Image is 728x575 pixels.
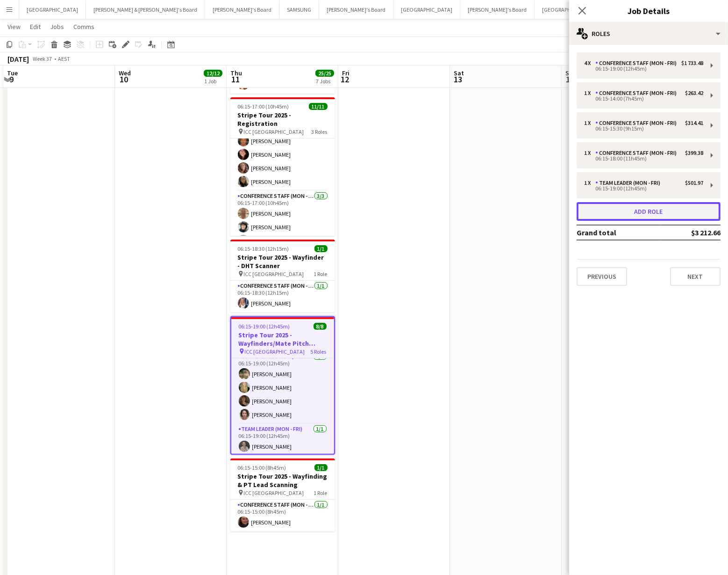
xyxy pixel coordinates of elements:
span: 3 Roles [312,128,328,135]
span: Comms [73,22,94,31]
span: 1 Role [314,489,328,496]
div: 1 x [584,150,595,156]
span: ICC [GEOGRAPHIC_DATA] [244,489,304,496]
span: 06:15-15:00 (8h45m) [238,464,286,471]
span: Wed [119,69,131,77]
span: 1/1 [314,245,328,252]
a: Jobs [46,21,68,33]
h3: Job Details [569,5,728,17]
app-job-card: 06:15-19:00 (12h45m)8/8Stripe Tour 2025 - Wayfinders/Mate Pitch Night Reg ICC [GEOGRAPHIC_DATA]5 ... [230,316,335,455]
span: 06:15-18:30 (12h15m) [238,245,289,252]
app-job-card: 06:15-17:00 (10h45m)11/11Stripe Tour 2025 - Registration ICC [GEOGRAPHIC_DATA]3 Roles[PERSON_NAME... [230,97,335,236]
td: Grand total [577,225,662,240]
div: 1 x [584,90,595,96]
h3: Stripe Tour 2025 - Wayfinders/Mate Pitch Night Reg [231,331,334,348]
div: 06:15-15:30 (9h15m) [584,126,703,131]
div: Conference Staff (Mon - Fri) [595,120,680,126]
h3: Stripe Tour 2025 - Registration [230,111,335,128]
td: $3 212.66 [662,225,721,240]
div: 1 Job [204,78,222,85]
span: 1 Role [314,270,328,277]
button: Next [670,267,721,286]
div: $1 733.48 [681,60,703,66]
div: Team Leader (Mon - Fri) [595,180,664,186]
span: Week 37 [31,55,54,62]
div: 7 Jobs [316,78,334,85]
app-job-card: 06:15-18:30 (12h15m)1/1Stripe Tour 2025 - Wayfinder - DHT Scanner ICC [GEOGRAPHIC_DATA]1 RoleConf... [230,240,335,313]
div: AEST [58,55,70,62]
div: $501.97 [685,180,703,186]
span: 14 [564,74,577,85]
span: View [7,22,21,31]
span: 12/12 [204,70,222,77]
a: View [4,21,24,33]
span: 11/11 [309,103,328,110]
h3: Stripe Tour 2025 - Wayfinding & PT Lead Scanning [230,472,335,489]
div: Roles [569,22,728,45]
span: 8/8 [314,323,327,330]
div: $314.41 [685,120,703,126]
span: 13 [452,74,464,85]
span: Thu [230,69,242,77]
button: [PERSON_NAME]'s Board [205,0,279,19]
a: Edit [26,21,44,33]
span: Tue [7,69,18,77]
div: [DATE] [7,54,29,64]
app-card-role: Conference Staff (Mon - Fri)1/106:15-15:00 (8h45m)[PERSON_NAME] [230,500,335,531]
span: 06:15-17:00 (10h45m) [238,103,289,110]
app-card-role: Team Leader (Mon - Fri)1/106:15-19:00 (12h45m)[PERSON_NAME] [231,424,334,456]
button: SAMSUNG [279,0,319,19]
button: [GEOGRAPHIC_DATA] [535,0,601,19]
span: 1/1 [314,464,328,471]
span: ICC [GEOGRAPHIC_DATA] [244,270,304,277]
app-card-role: Conference Staff (Mon - Fri)1/106:15-18:30 (12h15m)[PERSON_NAME] [230,281,335,313]
div: 4 x [584,60,595,66]
button: [PERSON_NAME] & [PERSON_NAME]'s Board [86,0,205,19]
span: ICC [GEOGRAPHIC_DATA] [245,348,305,355]
span: Sun [565,69,577,77]
button: [PERSON_NAME]'s Board [319,0,393,19]
span: Sat [454,69,464,77]
div: Conference Staff (Mon - Fri) [595,60,680,66]
div: Conference Staff (Mon - Fri) [595,90,680,96]
span: 11 [229,74,242,85]
span: 12 [341,74,350,85]
span: 9 [6,74,18,85]
span: Edit [30,22,41,31]
span: 06:15-19:00 (12h45m) [239,323,290,330]
div: 06:15-19:00 (12h45m) [584,186,703,191]
span: Fri [342,69,350,77]
div: 06:15-14:00 (7h45m) [584,96,703,101]
span: 25/25 [315,70,334,77]
h3: Stripe Tour 2025 - Wayfinder - DHT Scanner [230,253,335,270]
button: [PERSON_NAME]'s Board [460,0,535,19]
span: Jobs [50,22,64,31]
div: 06:15-18:00 (11h45m) [584,156,703,161]
div: $399.38 [685,150,703,156]
a: Comms [70,21,98,33]
app-card-role: Conference Staff (Mon - Fri)4/406:15-19:00 (12h45m)[PERSON_NAME][PERSON_NAME][PERSON_NAME][PERSON... [231,351,334,424]
app-card-role: Conference Staff (Mon - Fri)3/306:15-17:00 (10h45m)[PERSON_NAME][PERSON_NAME] [230,191,335,250]
span: ICC [GEOGRAPHIC_DATA] [244,128,304,135]
button: Add role [577,202,721,221]
div: 06:15-19:00 (12h45m) [584,66,703,71]
div: 1 x [584,120,595,126]
button: [GEOGRAPHIC_DATA] [19,0,86,19]
app-job-card: 06:15-15:00 (8h45m)1/1Stripe Tour 2025 - Wayfinding & PT Lead Scanning ICC [GEOGRAPHIC_DATA]1 Rol... [230,459,335,531]
span: 10 [117,74,131,85]
div: 1 x [584,180,595,186]
button: Previous [577,267,627,286]
div: Conference Staff (Mon - Fri) [595,150,680,156]
button: [GEOGRAPHIC_DATA] [393,0,460,19]
span: 5 Roles [311,348,327,355]
div: $263.42 [685,90,703,96]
